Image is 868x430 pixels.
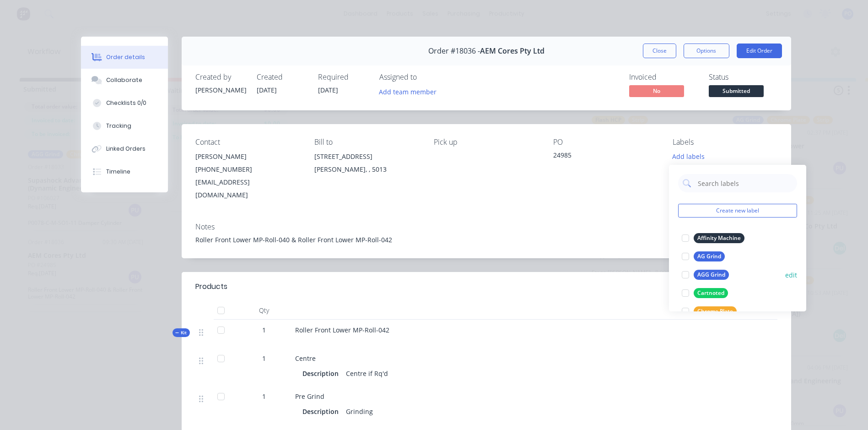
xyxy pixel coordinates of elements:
[694,233,744,243] div: Affinity Machine
[678,268,733,281] button: AGG Grind
[694,270,729,280] div: AGG Grind
[81,92,168,114] button: Checklists 0/0
[428,47,480,55] span: Order #18036 -
[195,73,246,82] div: Created by
[379,85,442,98] button: Add team member
[694,251,725,261] div: AG Grind
[262,325,266,335] span: 1
[694,306,737,316] div: Chrome Plate
[697,174,793,192] input: Search labels
[81,160,168,183] button: Timeline
[106,145,146,153] div: Linked Orders
[374,85,441,98] button: Add team member
[379,73,471,82] div: Assigned to
[480,47,545,55] span: AEM Cores Pty Ltd
[314,150,419,180] div: [STREET_ADDRESS][PERSON_NAME], , 5013
[553,150,658,163] div: 24985
[342,405,377,418] div: Grinding
[678,287,732,299] button: Cartnoted
[709,73,777,82] div: Status
[314,138,419,147] div: Bill to
[678,232,748,245] button: Affinity Machine
[678,204,797,218] button: Create new label
[106,53,145,61] div: Order details
[195,138,300,147] div: Contact
[237,301,291,320] div: Qty
[81,69,168,92] button: Collaborate
[195,163,300,176] div: [PHONE_NUMBER]
[553,138,658,147] div: PO
[314,163,419,176] div: [PERSON_NAME], , 5013
[106,122,131,130] div: Tracking
[629,73,698,82] div: Invoiced
[195,85,246,95] div: [PERSON_NAME]
[684,44,729,58] button: Options
[195,150,300,201] div: [PERSON_NAME][PHONE_NUMBER][EMAIL_ADDRESS][DOMAIN_NAME]
[106,99,146,107] div: Checklists 0/0
[668,150,710,163] button: Add labels
[434,138,539,147] div: Pick up
[81,137,168,160] button: Linked Orders
[302,405,342,418] div: Description
[318,86,338,94] span: [DATE]
[295,326,389,334] span: Roller Front Lower MP-Roll-042
[318,73,368,82] div: Required
[262,392,266,401] span: 1
[302,367,342,380] div: Description
[175,329,187,336] span: Kit
[314,150,419,163] div: [STREET_ADDRESS]
[195,223,777,231] div: Notes
[257,73,307,82] div: Created
[643,44,676,58] button: Close
[81,46,168,69] button: Order details
[195,281,227,292] div: Products
[709,85,764,97] span: Submitted
[106,168,130,176] div: Timeline
[106,76,142,84] div: Collaborate
[81,114,168,137] button: Tracking
[678,250,728,263] button: AG Grind
[709,85,764,99] button: Submitted
[257,86,277,94] span: [DATE]
[173,328,190,337] div: Kit
[737,44,782,58] button: Edit Order
[262,354,266,363] span: 1
[673,138,777,147] div: Labels
[195,235,777,245] div: Roller Front Lower MP-Roll-040 & Roller Front Lower MP-Roll-042
[629,85,684,97] span: No
[295,392,324,401] span: Pre Grind
[195,176,300,201] div: [EMAIL_ADDRESS][DOMAIN_NAME]
[694,288,728,298] div: Cartnoted
[785,270,797,280] button: edit
[295,354,316,363] span: Centre
[342,367,392,380] div: Centre if Rq'd
[195,150,300,163] div: [PERSON_NAME]
[678,305,740,318] button: Chrome Plate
